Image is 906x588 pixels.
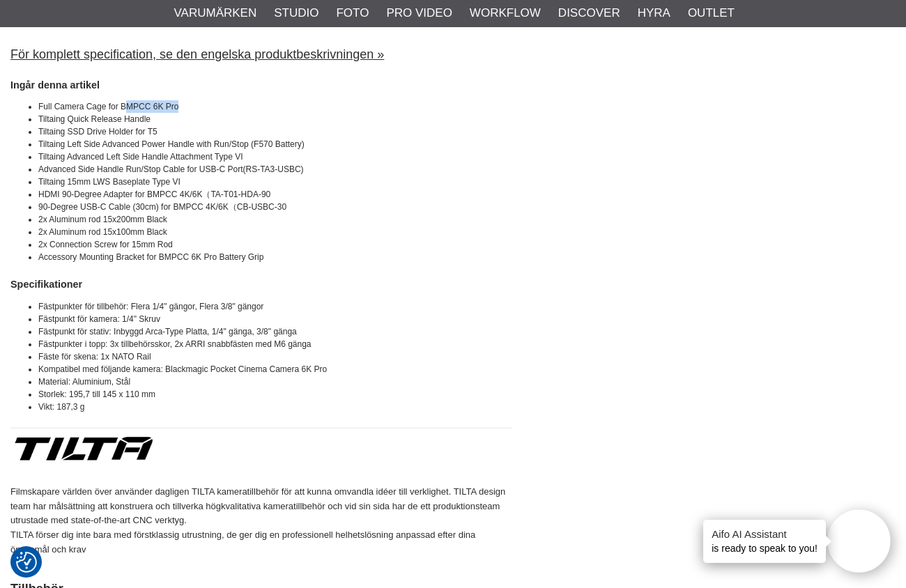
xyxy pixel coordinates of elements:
[174,4,257,22] a: Varumärken
[10,47,384,61] a: För komplett specification, se den engelska produktbeskrivningen »
[10,78,512,92] h4: Ingår denna artikel
[38,363,512,376] li: Kompatibel med följande kamera: Blackmagic Pocket Cinema Camera 6K Pro
[10,422,512,472] img: TILTA Logo
[38,313,512,325] li: Fästpunkt för kamera: 1/4" Skruv
[274,4,318,22] a: Studio
[38,125,512,138] li: Tiltaing SSD Drive Holder for T5
[688,4,735,22] a: Outlet
[10,485,512,557] p: Filmskapare världen över använder dagligen TILTA kameratillbehör för att kunna omvandla idéer til...
[38,325,512,338] li: Fästpunkt för stativ: Inbyggd Arca-Type Platta, 1/4" gänga, 3/8" gänga
[470,4,541,22] a: Workflow
[336,4,369,22] a: Foto
[38,338,512,350] li: Fästpunkter i topp: 3x tillbehörsskor, 2x ARRI snabbfästen med M6 gänga
[38,226,512,238] li: 2x Aluminum rod 15x100mm Black
[38,113,512,125] li: Tiltaing Quick Release Handle
[38,100,512,113] li: Full Camera Cage for BMPCC 6K Pro
[10,277,512,291] h4: Specifikationer
[16,552,37,573] img: Revisit consent button
[38,238,512,251] li: 2x Connection Screw for 15mm Rod
[38,163,512,176] li: Advanced Side Handle Run/Stop Cable for USB-C Port(RS-TA3-USBC)
[38,300,512,313] li: Fästpunkter för tillbehör: Flera 1/4" gängor, Flera 3/8" gängor
[38,138,512,150] li: Tiltaing Left Side Advanced Power Handle with Run/Stop (F570 Battery)
[38,376,512,388] li: Material: Aluminium, Stål
[38,150,512,163] li: Tiltaing Advanced Left Side Handle Attachment Type VI
[38,350,512,363] li: Fäste för skena: 1x NATO Rail
[38,201,512,213] li: 90-Degree USB-C Cable (30cm) for BMPCC 4K/6K（CB-USBC-30
[386,4,452,22] a: Pro Video
[703,520,826,563] div: is ready to speak to you!
[558,4,620,22] a: Discover
[712,527,817,541] h4: Aifo AI Assistant
[38,251,512,263] li: Accessory Mounting Bracket for BMPCC 6K Pro Battery Grip
[38,388,512,401] li: Storlek: 195,7 till 145 x 110 mm
[638,4,670,22] a: Hyra
[38,401,512,413] li: Vikt: 187,3 g
[38,188,512,201] li: HDMI 90-Degree Adapter for BMPCC 4K/6K（TA-T01-HDA-90
[38,213,512,226] li: 2x Aluminum rod 15x200mm Black
[16,550,37,575] button: Samtyckesinställningar
[38,176,512,188] li: Tiltaing 15mm LWS Baseplate Type VI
